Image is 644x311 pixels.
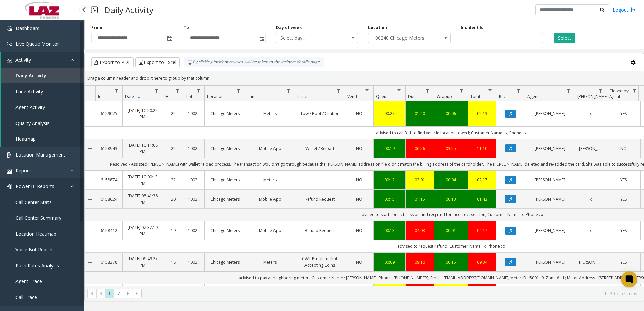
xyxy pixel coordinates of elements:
[630,86,639,95] a: Closed by Agent Filter Menu
[611,259,636,265] a: YES
[188,259,200,265] a: 100240
[1,83,84,99] a: Lane Activity
[378,110,401,117] div: 00:27
[438,110,463,117] div: 00:06
[15,278,42,284] span: Agent Trace
[395,86,404,95] a: Queue Filter Menu
[472,227,492,234] div: 04:17
[15,215,61,221] span: Call Center Summary
[596,86,605,95] a: Parker Filter Menu
[134,291,140,296] span: Go to the last page
[146,291,637,297] kendo-pager-info: 1 - 30 of 57 items
[349,110,369,117] a: NO
[613,6,636,13] a: Logout
[620,177,627,183] span: YES
[209,196,241,202] a: Chicago Meters
[99,177,118,183] a: 6158874
[188,177,200,183] a: 100240
[611,177,636,183] a: YES
[579,227,603,234] a: x
[127,255,159,268] a: [DATE] 06:49:27 PM
[15,41,59,47] span: Live Queue Monitor
[173,86,182,95] a: H Filter Menu
[620,228,627,233] span: YES
[297,94,307,99] span: Issue
[410,110,430,117] a: 01:40
[85,111,95,117] a: Collapse Details
[133,289,142,298] span: Go to the last page
[125,94,134,99] span: Date
[378,177,401,183] div: 00:12
[356,111,362,116] span: NO
[363,86,372,95] a: Vend Filter Menu
[378,227,401,234] div: 00:13
[167,196,180,202] a: 20
[410,196,430,202] a: 01:15
[527,94,539,99] span: Agent
[472,259,492,265] div: 09:34
[349,145,369,152] a: NO
[299,255,341,268] a: CWT Problem::Not Accepting Coins
[258,33,265,43] span: Toggle popup
[136,94,142,99] span: Sortable
[166,33,173,43] span: Toggle popup
[378,259,401,265] div: 00:09
[620,196,627,202] span: YES
[99,110,118,117] a: 6159025
[99,259,118,265] a: 6158278
[356,196,362,202] span: NO
[347,94,357,99] span: Vend
[249,259,291,265] a: Meters
[249,196,291,202] a: Mobile App
[184,25,189,31] label: To
[356,259,362,265] span: NO
[529,177,571,183] a: [PERSON_NAME]
[554,33,575,43] button: Select
[209,145,241,152] a: Chicago Meters
[620,259,627,265] span: YES
[529,227,571,234] a: [PERSON_NAME]
[85,72,644,84] div: Drag a column header and drop it here to group by that column
[91,2,98,18] img: pageIcon
[410,227,430,234] a: 04:03
[188,110,200,117] a: 100240
[127,174,159,186] a: [DATE] 10:00:13 PM
[410,145,430,152] div: 06:56
[127,193,159,205] a: [DATE] 08:41:36 PM
[15,136,36,142] span: Heatmap
[15,199,52,205] span: Call Center Stats
[188,196,200,202] a: 100240
[349,259,369,265] a: NO
[579,145,603,152] a: [PERSON_NAME]
[579,110,603,117] a: x
[437,94,452,99] span: Wrapup
[98,94,102,99] span: Id
[127,224,159,237] a: [DATE] 07:37:19 PM
[15,294,37,300] span: Call Trace
[99,145,118,152] a: 6158943
[249,227,291,234] a: Mobile App
[1,68,84,83] a: Daily Activity
[209,259,241,265] a: Chicago Meters
[378,196,401,202] a: 00:15
[472,177,492,183] a: 02:17
[299,227,341,234] a: Refund Request
[188,145,200,152] a: 100240
[529,196,571,202] a: [PERSON_NAME]
[1,52,84,68] a: Activity
[112,86,121,95] a: Id Filter Menu
[299,110,341,117] a: Tow / Boot / Citation
[529,145,571,152] a: [PERSON_NAME]
[368,33,434,43] span: 100240 Chicago Meters
[472,110,492,117] div: 02:13
[472,145,492,152] a: 11:10
[438,196,463,202] div: 00:13
[99,196,118,202] a: 6158624
[410,177,430,183] a: 02:01
[470,94,480,99] span: Total
[188,227,200,234] a: 100240
[209,227,241,234] a: Chicago Meters
[152,86,161,95] a: Date Filter Menu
